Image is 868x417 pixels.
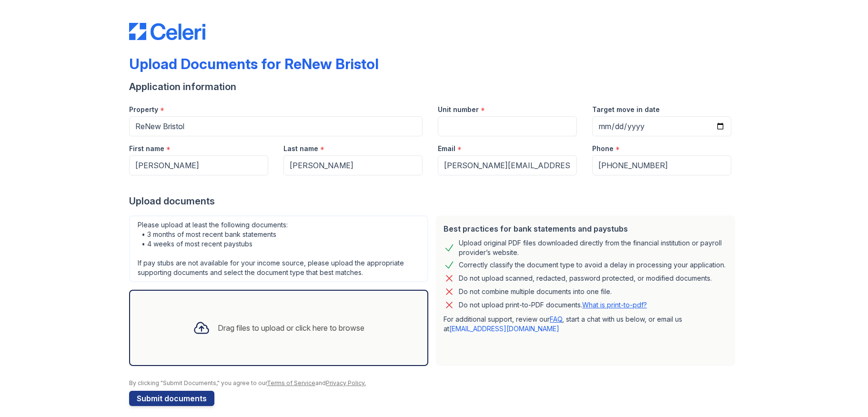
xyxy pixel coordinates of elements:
label: Email [438,144,455,153]
div: By clicking "Submit Documents," you agree to our and [129,379,739,387]
img: CE_Logo_Blue-a8612792a0a2168367f1c8372b55b34899dd931a85d93a1a3d3e32e68fde9ad4.png [129,23,205,40]
div: Do not upload scanned, redacted, password protected, or modified documents. [459,273,712,284]
label: First name [129,144,164,153]
label: Unit number [438,105,479,114]
label: Last name [283,144,318,153]
div: Best practices for bank statements and paystubs [444,223,727,234]
label: Property [129,105,158,114]
label: Target move in date [592,105,660,114]
button: Submit documents [129,391,214,406]
a: [EMAIL_ADDRESS][DOMAIN_NAME] [449,325,559,333]
div: Upload original PDF files downloaded directly from the financial institution or payroll provider’... [459,238,727,257]
p: For additional support, review our , start a chat with us below, or email us at [444,315,727,334]
div: Upload documents [129,194,739,208]
div: Application information [129,80,739,93]
label: Phone [592,144,614,153]
div: Upload Documents for ReNew Bristol [129,55,379,72]
div: Do not combine multiple documents into one file. [459,286,612,297]
div: Please upload at least the following documents: • 3 months of most recent bank statements • 4 wee... [129,215,428,282]
p: Do not upload print-to-PDF documents. [459,300,647,310]
a: Privacy Policy. [326,379,366,386]
a: Terms of Service [267,379,315,386]
a: What is print-to-pdf? [582,301,647,309]
a: FAQ [550,315,562,323]
div: Correctly classify the document type to avoid a delay in processing your application. [459,259,726,271]
div: Drag files to upload or click here to browse [218,322,364,334]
